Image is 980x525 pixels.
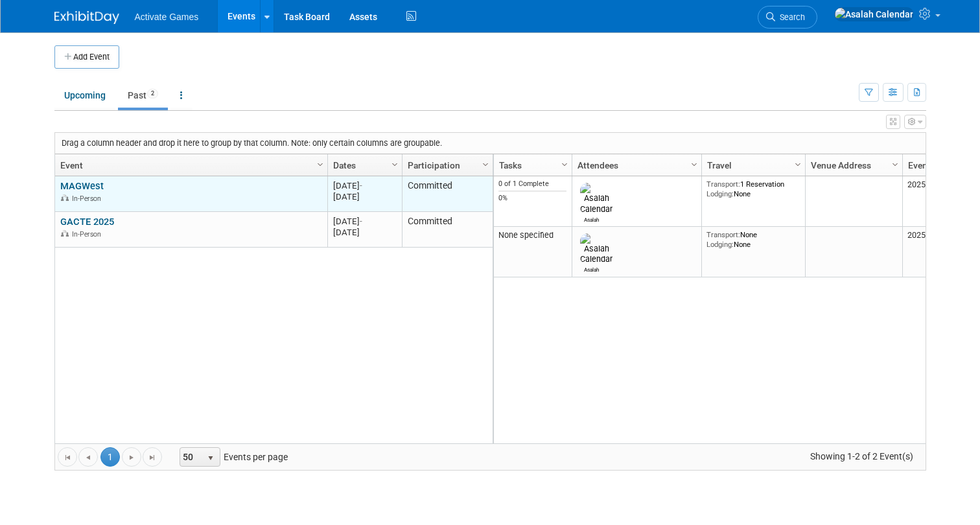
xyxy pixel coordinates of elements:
[54,83,115,108] a: Upcoming
[707,154,797,176] a: Travel
[61,194,69,201] img: In-Person Event
[758,6,817,29] a: Search
[499,154,563,176] a: Tasks
[890,159,900,170] span: Column Settings
[706,189,734,198] span: Lodging:
[122,447,141,467] a: Go to the next page
[580,215,603,223] div: Asalah Calendar
[388,154,402,174] a: Column Settings
[689,159,699,170] span: Column Settings
[60,154,319,176] a: Event
[402,212,493,248] td: Committed
[706,180,740,189] span: Transport:
[580,233,612,264] img: Asalah Calendar
[60,216,114,227] a: GACTE 2025
[793,159,803,170] span: Column Settings
[100,447,120,467] span: 1
[577,154,693,176] a: Attendees
[706,230,740,239] span: Transport:
[313,154,327,174] a: Column Settings
[315,159,325,170] span: Column Settings
[390,159,400,170] span: Column Settings
[408,154,484,176] a: Participation
[557,154,572,174] a: Column Settings
[180,448,202,466] span: 50
[791,154,805,174] a: Column Settings
[78,447,98,467] a: Go to the previous page
[834,7,914,21] img: Asalah Calendar
[55,133,926,154] div: Drag a column header and drop it here to group by that column. Note: only certain columns are gro...
[72,230,105,239] span: In-Person
[360,181,362,191] span: -
[143,447,162,467] a: Go to the last page
[147,89,158,99] span: 2
[498,180,566,189] div: 0 of 1 Complete
[163,447,301,467] span: Events per page
[147,452,157,463] span: Go to the last page
[54,45,119,69] button: Add Event
[118,83,168,108] a: Past2
[333,154,393,176] a: Dates
[478,154,493,174] a: Column Settings
[83,452,93,463] span: Go to the previous page
[205,453,216,463] span: select
[480,159,491,170] span: Column Settings
[333,191,396,202] div: [DATE]
[360,216,362,226] span: -
[135,12,199,22] span: Activate Games
[498,230,566,240] div: None specified
[687,154,701,174] a: Column Settings
[580,264,603,273] div: Asalah Calendar
[402,176,493,212] td: Committed
[62,452,73,463] span: Go to the first page
[54,11,119,24] img: ExhibitDay
[333,216,396,227] div: [DATE]
[706,230,800,249] div: None None
[333,180,396,191] div: [DATE]
[126,452,137,463] span: Go to the next page
[798,447,925,465] span: Showing 1-2 of 2 Event(s)
[888,154,902,174] a: Column Settings
[580,183,612,214] img: Asalah Calendar
[60,180,104,192] a: MAGWest
[61,230,69,237] img: In-Person Event
[498,194,566,203] div: 0%
[775,12,805,22] span: Search
[333,227,396,238] div: [DATE]
[706,240,734,249] span: Lodging:
[559,159,570,170] span: Column Settings
[72,194,105,203] span: In-Person
[811,154,894,176] a: Venue Address
[58,447,77,467] a: Go to the first page
[706,180,800,198] div: 1 Reservation None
